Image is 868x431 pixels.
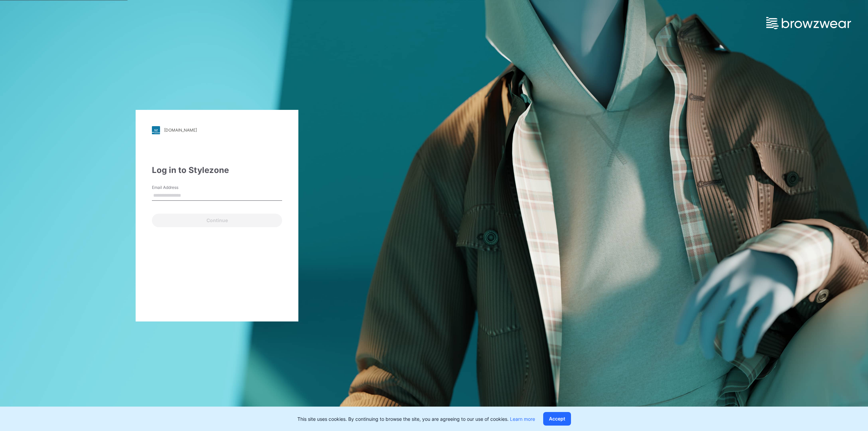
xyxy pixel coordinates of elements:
img: browzwear-logo.e42bd6dac1945053ebaf764b6aa21510.svg [766,17,851,29]
p: This site uses cookies. By continuing to browse the site, you are agreeing to our use of cookies. [297,415,535,423]
button: Accept [543,412,571,426]
img: stylezone-logo.562084cfcfab977791bfbf7441f1a819.svg [152,126,160,134]
div: [DOMAIN_NAME] [164,128,197,133]
a: Learn more [510,416,535,422]
label: Email Address [152,184,199,191]
a: [DOMAIN_NAME] [152,126,282,134]
div: Log in to Stylezone [152,164,282,176]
